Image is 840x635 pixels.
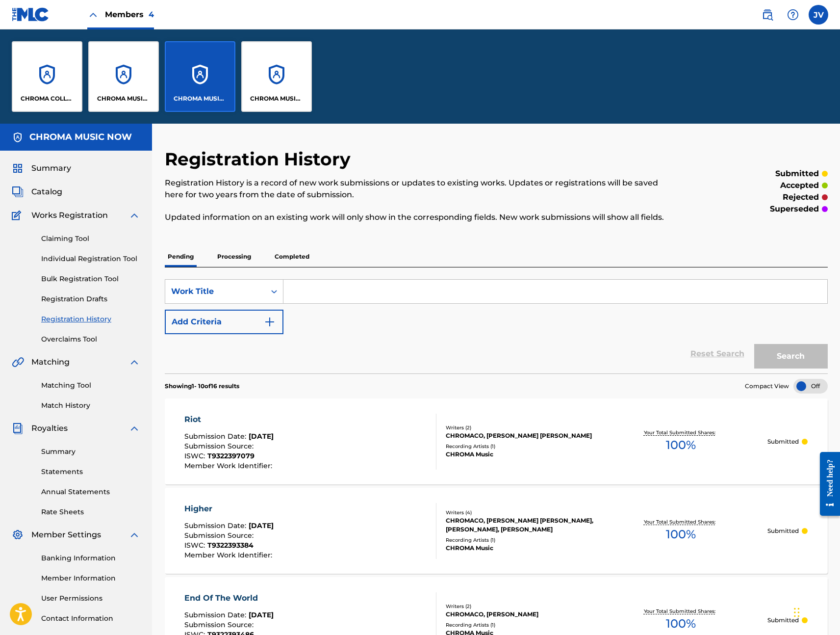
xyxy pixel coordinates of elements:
[41,400,140,411] a: Match History
[770,203,819,215] p: superseded
[41,573,140,583] a: Member Information
[174,94,227,103] p: CHROMA MUSIC NOW
[165,148,356,170] h2: Registration History
[184,551,275,559] span: Member Work Identifier :
[184,592,275,604] div: End Of The World
[41,380,140,391] a: Matching Tool
[128,356,140,368] img: expand
[88,41,159,112] a: AccountsCHROMA MUSIC LLC
[165,310,283,334] button: Add Criteria
[446,544,594,553] div: CHROMA Music
[813,445,840,524] iframe: Resource Center
[165,41,235,112] a: AccountsCHROMA MUSIC NOW
[787,9,799,21] img: help
[31,423,68,434] span: Royalties
[41,613,140,624] a: Contact Information
[87,9,99,21] img: Close
[767,527,799,535] p: Submitted
[184,541,207,550] span: ISWC :
[165,382,239,391] p: Showing 1 - 10 of 16 results
[128,210,140,221] img: expand
[666,526,696,543] span: 100 %
[184,620,256,629] span: Submission Source :
[272,246,312,267] p: Completed
[207,451,255,460] span: T9322397079
[184,432,249,441] span: Submission Date :
[165,177,675,201] p: Registration History is a record of new work submissions or updates to existing works. Updates or...
[41,254,140,264] a: Individual Registration Tool
[12,162,71,174] a: SummarySummary
[31,186,62,198] span: Catalog
[184,414,275,425] div: Riot
[644,608,718,615] p: Your Total Submitted Shares:
[446,610,594,619] div: CHROMACO, [PERSON_NAME]
[446,603,594,610] div: Writers ( 2 )
[165,279,828,373] form: Search Form
[31,356,70,368] span: Matching
[184,461,275,470] span: Member Work Identifier :
[12,423,24,434] img: Royalties
[184,521,249,530] span: Submission Date :
[171,286,259,297] div: Work Title
[31,210,108,221] span: Works Registration
[41,553,140,563] a: Banking Information
[446,424,594,431] div: Writers ( 2 )
[184,451,207,460] span: ISWC :
[165,488,828,574] a: HigherSubmission Date:[DATE]Submission Source:ISWC:T9322393384Member Work Identifier:Writers (4)C...
[775,168,819,180] p: submitted
[249,432,274,441] span: [DATE]
[12,41,82,112] a: AccountsCHROMA COLLECTIVE
[249,521,274,530] span: [DATE]
[207,541,254,550] span: T9322393384
[446,443,594,450] div: Recording Artists ( 1 )
[149,10,154,19] span: 4
[29,132,132,143] h5: CHROMA MUSIC NOW
[12,7,50,22] img: MLC Logo
[762,9,773,21] img: search
[745,382,789,391] span: Compact View
[184,531,256,540] span: Submission Source :
[165,212,675,223] p: Updated information on an existing work will only show in the corresponding fields. New work subm...
[783,5,803,25] div: Help
[128,529,140,541] img: expand
[41,294,140,304] a: Registration Drafts
[41,467,140,477] a: Statements
[780,180,819,191] p: accepted
[105,9,154,20] span: Members
[214,246,254,267] p: Processing
[783,191,819,203] p: rejected
[264,316,276,328] img: 9d2ae6d4665cec9f34b9.svg
[446,621,594,629] div: Recording Artists ( 1 )
[165,246,197,267] p: Pending
[446,536,594,544] div: Recording Artists ( 1 )
[41,507,140,517] a: Rate Sheets
[791,588,840,635] iframe: Chat Widget
[794,598,800,627] div: Drag
[446,450,594,459] div: CHROMA Music
[31,529,101,541] span: Member Settings
[249,610,274,619] span: [DATE]
[97,94,151,103] p: CHROMA MUSIC LLC
[31,162,71,174] span: Summary
[41,593,140,604] a: User Permissions
[41,314,140,324] a: Registration History
[666,615,696,633] span: 100 %
[12,356,24,368] img: Matching
[767,437,799,446] p: Submitted
[184,442,256,450] span: Submission Source :
[184,503,275,515] div: Higher
[12,186,62,198] a: CatalogCatalog
[644,518,718,526] p: Your Total Submitted Shares:
[12,162,24,174] img: Summary
[446,509,594,516] div: Writers ( 4 )
[666,436,696,454] span: 100 %
[41,234,140,244] a: Claiming Tool
[41,487,140,497] a: Annual Statements
[41,447,140,457] a: Summary
[128,423,140,434] img: expand
[21,94,74,103] p: CHROMA COLLECTIVE
[758,5,777,25] a: Public Search
[12,186,24,198] img: Catalog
